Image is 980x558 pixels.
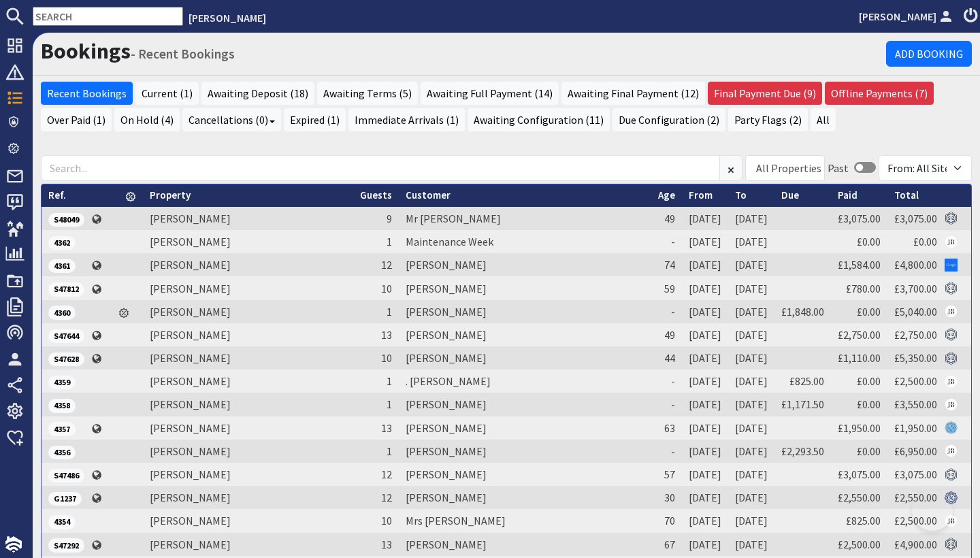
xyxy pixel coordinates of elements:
[399,370,651,393] td: . [PERSON_NAME]
[728,393,774,416] td: [DATE]
[857,235,881,248] a: £0.00
[894,421,937,435] a: £1,950.00
[859,8,955,24] a: [PERSON_NAME]
[682,486,728,509] td: [DATE]
[150,538,231,551] a: [PERSON_NAME]
[846,514,881,527] a: £825.00
[48,397,76,411] a: 4358
[387,212,392,225] span: 9
[48,492,82,506] span: G1237
[838,467,881,481] a: £3,075.00
[781,397,824,411] a: £1,171.50
[728,253,774,276] td: [DATE]
[728,416,774,440] td: [DATE]
[48,236,76,250] span: 4362
[48,444,76,458] a: 4356
[381,328,392,342] span: 13
[5,536,22,553] img: staytech_i_w-64f4e8e9ee0a9c174fd5317b4b171b261742d2d393467e5bdba4413f4f884c10.svg
[894,328,937,342] a: £2,750.00
[381,421,392,435] span: 13
[838,258,881,272] a: £1,584.00
[894,467,937,481] a: £3,075.00
[894,374,937,388] a: £2,500.00
[48,422,76,436] span: 4357
[399,440,651,463] td: [PERSON_NAME]
[48,491,82,504] a: G1237
[682,207,728,230] td: [DATE]
[825,82,934,105] a: Offline Payments (7)
[114,108,180,131] a: On Hold (4)
[651,323,682,346] td: 49
[781,444,824,458] a: £2,293.50
[894,514,937,527] a: £2,500.00
[48,305,76,318] a: 4360
[838,351,881,365] a: £1,110.00
[48,352,84,366] span: S47628
[33,7,183,26] input: SEARCH
[150,351,231,365] a: [PERSON_NAME]
[682,253,728,276] td: [DATE]
[48,538,84,552] span: S47292
[150,305,231,318] a: [PERSON_NAME]
[48,282,84,296] span: S47812
[399,346,651,370] td: [PERSON_NAME]
[774,184,831,207] th: Due
[838,421,881,435] a: £1,950.00
[728,440,774,463] td: [DATE]
[561,82,705,105] a: Awaiting Final Payment (12)
[708,82,822,105] a: Final Payment Due (9)
[48,374,76,388] a: 4359
[48,421,76,435] a: 4357
[811,108,836,131] a: All
[150,444,231,458] a: [PERSON_NAME]
[387,305,392,318] span: 1
[682,463,728,486] td: [DATE]
[945,398,958,411] img: Referer: Jurston Barn
[150,374,231,388] a: [PERSON_NAME]
[48,329,84,343] span: S47644
[150,212,231,225] a: [PERSON_NAME]
[781,305,824,318] a: £1,848.00
[886,41,972,67] a: Add Booking
[894,397,937,411] a: £3,550.00
[838,328,881,342] a: £2,750.00
[682,440,728,463] td: [DATE]
[728,463,774,486] td: [DATE]
[894,282,937,295] a: £3,700.00
[201,82,314,105] a: Awaiting Deposit (18)
[857,305,881,318] a: £0.00
[658,188,675,201] a: Age
[41,108,112,131] a: Over Paid (1)
[945,259,958,272] img: Referer: Google
[682,393,728,416] td: [DATE]
[348,108,465,131] a: Immediate Arrivals (1)
[728,323,774,346] td: [DATE]
[857,374,881,388] a: £0.00
[912,490,953,531] iframe: Toggle Customer Support
[150,282,231,295] a: [PERSON_NAME]
[728,509,774,532] td: [DATE]
[945,235,958,248] img: Referer: Jurston Barn
[48,212,84,225] a: S48049
[651,300,682,323] td: -
[728,300,774,323] td: [DATE]
[651,416,682,440] td: 63
[913,235,937,248] a: £0.00
[682,230,728,253] td: [DATE]
[894,444,937,458] a: £6,950.00
[945,282,958,295] img: Referer: Sleeps 12
[838,188,857,201] a: Paid
[789,374,824,388] a: £825.00
[150,491,231,504] a: [PERSON_NAME]
[682,323,728,346] td: [DATE]
[387,397,392,411] span: 1
[894,305,937,318] a: £5,040.00
[838,212,881,225] a: £3,075.00
[894,188,919,201] a: Total
[651,207,682,230] td: 49
[945,212,958,225] img: Referer: Sleeps 12
[651,346,682,370] td: 44
[399,463,651,486] td: [PERSON_NAME]
[48,446,76,459] span: 4356
[399,323,651,346] td: [PERSON_NAME]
